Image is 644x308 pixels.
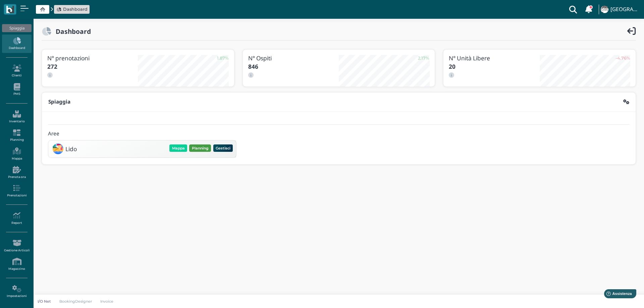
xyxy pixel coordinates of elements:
h3: N° Unità Libere [449,55,539,61]
h4: [GEOGRAPHIC_DATA] [610,7,640,12]
b: 272 [47,63,57,70]
div: Spiaggia [2,24,31,32]
h3: N° prenotazioni [47,55,138,61]
b: 20 [449,63,455,70]
a: ... [GEOGRAPHIC_DATA] [600,1,640,17]
h3: N° Ospiti [248,55,339,61]
button: Gestisci [213,144,233,152]
a: PMS [2,80,31,99]
button: Planning [189,144,211,152]
img: logo [6,6,14,13]
a: Prenotazioni [2,182,31,200]
a: Dashboard [2,35,31,53]
iframe: Help widget launcher [596,287,638,302]
button: Mappa [169,144,187,152]
a: Dashboard [56,6,88,12]
a: Mappa [2,145,31,163]
img: ... [601,6,608,13]
h4: Aree [48,131,59,137]
a: Planning [2,126,31,145]
span: Dashboard [63,6,88,12]
span: Assistenza [20,5,44,10]
a: Prenota ora [2,163,31,182]
b: 846 [248,63,258,70]
a: Inventario [2,108,31,126]
b: Spiaggia [48,98,70,105]
h3: Lido [65,146,77,152]
h2: Dashboard [51,28,91,35]
a: Clienti [2,62,31,80]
